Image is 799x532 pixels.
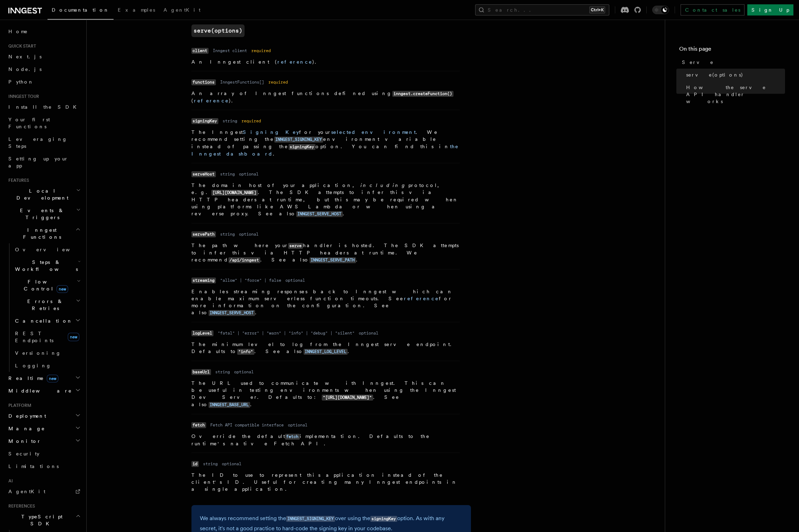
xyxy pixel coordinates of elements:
span: Limitations [8,463,59,469]
a: Setting up your app [6,152,82,172]
button: Middleware [6,384,82,397]
dd: optional [239,231,259,237]
span: Monitor [6,438,41,445]
code: inngest.createFunction() [392,91,453,97]
a: INNGEST_SERVE_PATH [310,257,356,263]
button: TypeScript SDK [6,510,82,530]
dd: Fetch API compatible interface [210,422,284,428]
span: Logging [15,363,51,368]
a: INNGEST_BASE_URL [209,402,250,407]
a: Your first Functions [6,113,82,133]
dd: required [241,118,261,124]
dd: string [220,171,235,177]
span: Next.js [8,54,42,59]
button: Flow Controlnew [12,275,82,295]
code: INNGEST_SIGNING_KEY [274,137,323,143]
button: Deployment [6,410,82,422]
span: Security [8,451,39,456]
span: Quick start [6,43,36,49]
button: Steps & Workflows [12,256,82,275]
a: Home [6,25,82,38]
p: An array of Inngest functions defined using ( ). [191,90,460,104]
code: servePath [191,231,216,237]
code: INNGEST_BASE_URL [209,402,250,408]
span: Events & Triggers [6,207,76,221]
code: signingKey [370,516,397,522]
code: functions [191,79,216,85]
a: Examples [114,2,159,19]
code: signingKey [191,118,218,124]
span: new [68,333,79,341]
code: baseUrl [191,369,211,375]
a: Leveraging Steps [6,133,82,152]
div: Inngest Functions [6,243,82,372]
span: AI [6,478,13,484]
code: fetch [285,434,300,440]
span: Middleware [6,387,72,394]
a: Contact sales [681,4,744,15]
a: Logging [12,359,82,372]
a: serve(options) [191,24,245,37]
span: Python [8,79,34,85]
code: serve [288,243,303,249]
span: Install the SDK [8,104,81,110]
a: Install the SDK [6,101,82,113]
a: AgentKit [159,2,205,19]
span: Home [8,28,28,35]
a: INNGEST_SIGNING_KEY [286,515,335,522]
span: Setting up your app [8,156,68,168]
span: Manage [6,425,45,432]
a: INNGEST_SERVE_HOST [296,211,343,216]
p: The Inngest for your . We recommend setting the environment variable instead of passing the optio... [191,129,460,157]
span: new [57,285,68,293]
dd: optional [288,422,307,428]
button: Toggle dark mode [652,6,669,14]
a: reference [277,59,312,65]
a: AgentKit [6,485,82,498]
dd: optional [222,461,241,467]
span: serve(options) [686,71,743,78]
kbd: Ctrl+K [589,6,605,13]
span: Deployment [6,412,46,419]
code: fetch [191,422,206,428]
span: How the serve API handler works [686,84,785,105]
a: reference [194,98,229,103]
p: The ID to use to represent this application instead of the client's ID. Useful for creating many ... [191,472,460,493]
button: Events & Triggers [6,204,82,224]
dd: "allow" | "force" | false [220,278,281,283]
span: Documentation [52,7,109,13]
a: INNGEST_SIGNING_KEY [274,136,323,142]
span: Leveraging Steps [8,136,67,149]
p: The minimum level to log from the Inngest serve endpoint. Defaults to . See also . [191,341,460,355]
h4: On this page [679,45,785,56]
dd: optional [239,171,259,177]
a: Versioning [12,347,82,359]
p: The URL used to communicate with Inngest. This can be useful in testing environments when using t... [191,380,460,408]
a: Python [6,76,82,88]
span: AgentKit [8,489,45,494]
a: fetch [285,433,300,439]
dd: required [268,79,288,85]
a: INNGEST_SERVE_HOST [209,310,255,315]
span: Flow Control [12,278,77,292]
span: Inngest tour [6,94,39,99]
a: Documentation [48,2,114,20]
code: "info" [237,349,254,355]
em: including [361,182,408,188]
span: Errors & Retries [12,298,76,312]
span: Node.js [8,66,42,72]
a: INNGEST_LOG_LEVEL [304,348,348,354]
p: The path where your handler is hosted. The SDK attempts to infer this via HTTP headers at runtime... [191,242,460,264]
code: "[URL][DOMAIN_NAME]" [322,395,373,401]
span: REST Endpoints [15,331,53,343]
code: /api/inngest [228,257,260,263]
code: signingKey [289,144,315,150]
button: Local Development [6,185,82,204]
a: Node.js [6,63,82,76]
a: serve(options) [683,69,785,81]
a: REST Endpointsnew [12,327,82,347]
dd: string [223,118,237,124]
span: Versioning [15,350,61,356]
dd: required [251,48,271,53]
